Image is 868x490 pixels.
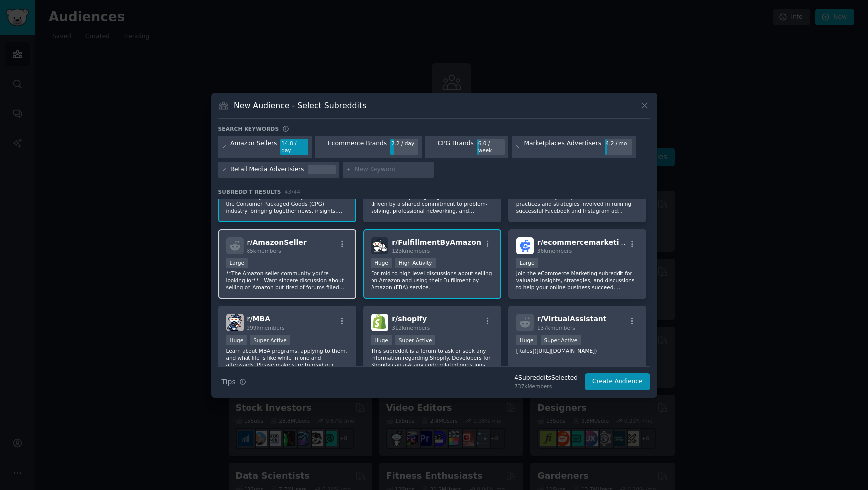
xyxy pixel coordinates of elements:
div: Large [516,258,538,268]
span: 123k members [392,248,430,254]
button: Tips [218,373,249,391]
span: r/ AmazonSeller [247,238,307,246]
div: Super Active [541,335,581,345]
span: r/ ecommercemarketing [537,238,629,246]
span: r/ FulfillmentByAmazon [392,238,481,246]
div: 2.2 / day [390,139,418,148]
p: **The Amazon seller community you're looking for** - Want sincere discussion about selling on Ama... [226,270,349,291]
div: Huge [371,335,392,345]
div: Super Active [395,335,436,345]
div: CPG Brands [438,139,474,155]
span: 137k members [537,325,575,331]
div: Amazon Sellers [230,139,277,155]
h3: Search keywords [218,125,279,132]
div: Huge [226,335,247,345]
span: 36k members [537,248,572,254]
img: MBA [226,314,244,331]
img: FulfillmentByAmazon [371,237,388,254]
div: 6.0 / week [477,139,505,155]
span: r/ VirtualAssistant [537,315,607,323]
span: 85k members [247,248,281,254]
div: High Activity [395,258,436,268]
div: 4.2 / mo [605,139,632,148]
p: Our community brings together individuals driven by a shared commitment to problem-solving, profe... [371,193,494,214]
div: Large [226,258,248,268]
p: Join the eCommerce Marketing subreddit for valuable insights, strategies, and discussions to help... [516,270,639,291]
span: Subreddit Results [218,188,281,195]
button: Create Audience [585,373,650,390]
p: r/CPGIndustry is a community dedicated to the Consumer Packaged Goods (CPG) industry, bringing to... [226,193,349,214]
div: Huge [371,258,392,268]
div: 14.8 / day [280,139,308,155]
span: 312k members [392,325,430,331]
div: 4 Subreddit s Selected [514,374,578,383]
span: r/ MBA [247,315,270,323]
img: ecommercemarketing [516,237,534,254]
span: Tips [222,377,236,387]
span: 299k members [247,325,285,331]
img: shopify [371,314,388,331]
div: Retail Media Advertsiers [230,165,304,174]
input: New Keyword [355,165,430,174]
p: For mid to high level discussions about selling on Amazon and using their Fulfillment by Amazon (... [371,270,494,291]
div: Ecommerce Brands [328,139,387,155]
span: 43 / 44 [285,189,301,195]
h3: New Audience - Select Subreddits [234,100,366,111]
div: Huge [516,335,537,345]
span: r/ shopify [392,315,427,323]
div: 737k Members [514,383,578,390]
p: This subreddit is a forum to ask or seek any information regarding Shopify. Developers for Shopif... [371,347,494,368]
p: This community is a place to discuss best practices and strategies involved in running successful... [516,193,639,214]
div: Super Active [250,335,290,345]
p: Learn about MBA programs, applying to them, and what life is like while in one and afterwards. Pl... [226,347,349,368]
div: Marketplaces Advertisers [524,139,601,155]
p: [Rules]([URL][DOMAIN_NAME]) [516,347,639,354]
